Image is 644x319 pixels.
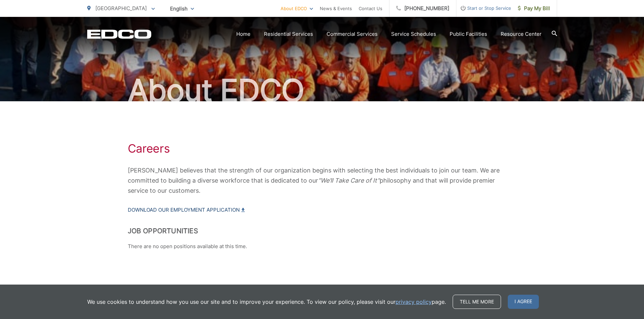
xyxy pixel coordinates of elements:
[128,206,245,214] a: Download our Employment Application
[128,227,517,235] h2: Job Opportunities
[281,4,313,12] a: About EDCO
[450,30,487,38] a: Public Facilities
[128,142,517,155] h1: Careers
[318,177,380,184] em: “We’ll Take Care of It”
[359,4,382,12] a: Contact Us
[128,242,517,250] p: There are no open positions available at this time.
[87,29,151,39] a: EDCD logo. Return to the homepage.
[87,298,446,306] p: We use cookies to understand how you use our site and to improve your experience. To view our pol...
[396,298,432,306] a: privacy policy
[165,3,199,15] span: English
[518,4,550,12] span: Pay My Bill
[391,30,436,38] a: Service Schedules
[128,165,517,196] p: [PERSON_NAME] believes that the strength of our organization begins with selecting the best indiv...
[320,4,352,12] a: News & Events
[95,5,147,11] span: [GEOGRAPHIC_DATA]
[264,30,313,38] a: Residential Services
[508,295,539,309] span: I agree
[453,295,501,309] a: Tell me more
[87,74,557,107] h2: About EDCO
[501,30,542,38] a: Resource Center
[236,30,251,38] a: Home
[327,30,378,38] a: Commercial Services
